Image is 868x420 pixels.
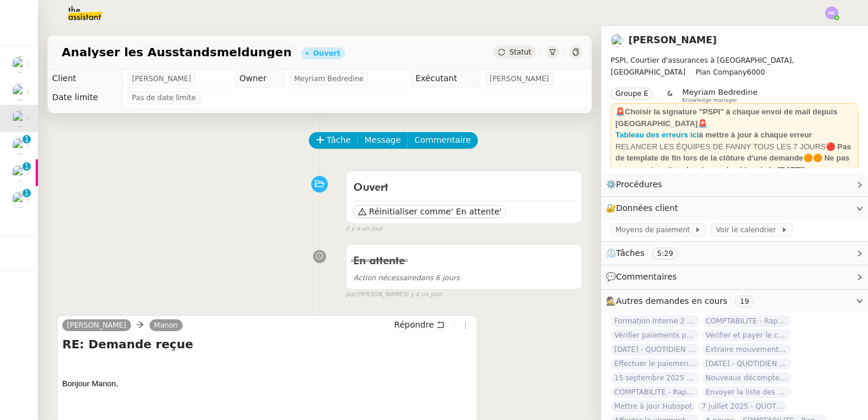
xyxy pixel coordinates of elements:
[702,386,791,398] span: Envoyer la liste des clients et assureurs
[327,133,351,147] span: Tâche
[615,224,694,236] span: Moyens de paiement
[353,205,506,218] button: Réinitialiser comme' En attente'
[735,296,754,307] nz-tag: 19
[667,88,672,103] span: &
[451,206,502,217] span: ' En attente'
[490,73,549,85] span: [PERSON_NAME]
[12,110,28,127] img: users%2Fa6PbEmLwvGXylUqKytRPpDpAx153%2Favatar%2Ffanny.png
[616,203,678,213] span: Données client
[394,319,434,331] span: Répondre
[353,256,405,267] span: En attente
[12,191,28,208] img: users%2Fo4K84Ijfr6OOM0fa5Hz4riIOf4g2%2Favatar%2FChatGPT%20Image%201%20aou%CC%82t%202025%2C%2010_2...
[47,69,122,88] td: Client
[346,290,442,300] small: [PERSON_NAME]
[611,400,695,412] span: Mettre à jour Hubspot
[611,344,700,355] span: [DATE] - QUOTIDIEN Gestion boite mail Accounting
[24,162,29,173] p: 1
[606,201,683,215] span: 🔐
[62,336,472,352] h4: RE: Demande reçue
[615,142,851,174] strong: 🔴 Pas de template de fin lors de la clôture d'une demande🟠🟠 Ne pas accuser réception des demandes...
[62,46,292,58] span: Analyser les Ausstandsmeldungen
[410,69,480,88] td: Exécutant
[405,290,442,300] span: il y a un jour
[611,372,700,384] span: 15 septembre 2025 - QUOTIDIEN Gestion boite mail Accounting
[702,372,791,384] span: Nouveaux décomptes de commissions
[601,173,868,196] div: ⚙️Procédures
[606,296,758,306] span: 🕵️
[747,68,765,76] span: 6000
[12,137,28,154] img: users%2Fa6PbEmLwvGXylUqKytRPpDpAx153%2Favatar%2Ffanny.png
[611,386,700,398] span: COMPTABILITE - Rapprochement bancaire - 28 août 2025
[702,329,791,341] span: Vérifier et payer le contrat
[353,274,459,282] span: dans 6 jours
[616,272,676,281] span: Commentaires
[699,130,812,139] strong: à mettre à jour à chaque erreur
[702,344,791,355] span: Extraire mouvements compte Opal Verein
[616,179,662,189] span: Procédures
[12,165,28,181] img: users%2FSclkIUIAuBOhhDrbgjtrSikBoD03%2Favatar%2F48cbc63d-a03d-4817-b5bf-7f7aeed5f2a9
[825,7,838,20] img: svg
[234,69,284,88] td: Owner
[414,133,471,147] span: Commentaire
[12,56,28,73] img: users%2Fa6PbEmLwvGXylUqKytRPpDpAx153%2Favatar%2Ffanny.png
[47,88,122,107] td: Date limite
[24,135,29,146] p: 1
[601,197,868,220] div: 🔐Données client
[353,182,388,193] span: Ouvert
[62,320,131,331] a: [PERSON_NAME]
[716,224,780,236] span: Voir le calendrier
[616,248,644,258] span: Tâches
[702,315,791,327] span: COMPTABILITE - Rapprochement bancaire - [DATE]
[369,206,451,217] span: Réinitialiser comme
[616,296,727,306] span: Autres demandes en cours
[682,88,758,97] span: Meyriam Bedredine
[601,242,868,265] div: ⏲️Tâches 5:29
[615,130,699,139] a: Tableau des erreurs ici
[611,56,794,76] span: PSPI, Courtier d'assurances à [GEOGRAPHIC_DATA], [GEOGRAPHIC_DATA]
[702,358,791,370] span: [DATE] - QUOTIDIEN - OPAL - Gestion de la boîte mail OPAL
[12,84,28,100] img: users%2FNmPW3RcGagVdwlUj0SIRjiM8zA23%2Favatar%2Fb3e8f68e-88d8-429d-a2bd-00fb6f2d12db
[149,320,183,331] a: Manon
[132,92,196,104] span: Pas de date limite
[611,315,700,327] span: Formation Interne 2 - [PERSON_NAME]
[606,178,668,191] span: ⚙️
[615,107,837,128] strong: 🚨Choisir la signature "PSPI" à chaque envoi de mail depuis [GEOGRAPHIC_DATA]🚨
[695,68,746,76] span: Plan Company
[358,132,408,149] button: Message
[652,248,678,259] nz-tag: 5:29
[294,73,363,85] span: Meyriam Bedredine
[23,162,31,171] nz-badge-sup: 1
[615,141,854,176] div: RELANCER LES ÉQUIPES DE FANNY TOUS LES 7 JOURS
[682,88,758,103] app-user-label: Knowledge manager
[509,48,531,56] span: Statut
[390,318,449,331] button: Répondre
[23,135,31,143] nz-badge-sup: 1
[611,358,700,370] span: Effectuer le paiement des primes [PERSON_NAME]
[365,133,401,147] span: Message
[628,34,717,46] a: [PERSON_NAME]
[611,34,624,47] img: users%2Fa6PbEmLwvGXylUqKytRPpDpAx153%2Favatar%2Ffanny.png
[346,224,382,234] span: il y a un jour
[346,290,356,300] span: par
[601,265,868,288] div: 💬Commentaires
[407,132,478,149] button: Commentaire
[353,274,416,282] span: Action nécessaire
[682,97,738,104] span: Knowledge manager
[698,400,787,412] span: 7 juillet 2025 - QUOTIDIEN Gestion boite mail Accounting
[24,189,29,200] p: 1
[62,379,118,388] span: Bonjour Manon,
[606,272,682,281] span: 💬
[132,73,192,85] span: [PERSON_NAME]
[601,290,868,313] div: 🕵️Autres demandes en cours 19
[606,248,688,258] span: ⏲️
[309,132,358,149] button: Tâche
[313,50,340,57] div: Ouvert
[23,189,31,197] nz-badge-sup: 1
[611,329,700,341] span: Vérifier paiements primes Lefort et De Marignac
[611,88,653,100] nz-tag: Groupe E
